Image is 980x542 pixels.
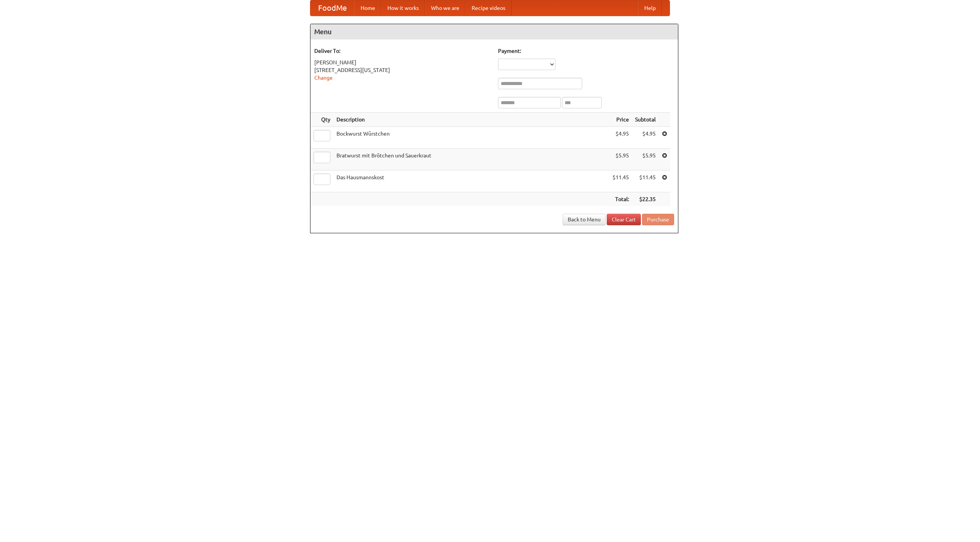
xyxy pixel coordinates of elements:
[563,214,606,225] a: Back to Menu
[465,0,511,16] a: Recipe videos
[333,127,609,149] td: Bockwurst Würstchen
[314,59,490,66] div: [PERSON_NAME]
[632,149,659,170] td: $5.95
[632,170,659,192] td: $11.45
[609,170,632,192] td: $11.45
[314,47,490,55] h5: Deliver To:
[314,75,333,81] a: Change
[638,0,662,16] a: Help
[498,47,674,55] h5: Payment:
[354,0,381,16] a: Home
[310,24,678,39] h4: Menu
[310,0,354,16] a: FoodMe
[607,214,641,225] a: Clear Cart
[609,192,632,206] th: Total:
[632,127,659,149] td: $4.95
[310,113,333,127] th: Qty
[314,66,490,74] div: [STREET_ADDRESS][US_STATE]
[609,149,632,170] td: $5.95
[632,113,659,127] th: Subtotal
[333,170,609,192] td: Das Hausmannskost
[609,113,632,127] th: Price
[609,127,632,149] td: $4.95
[632,192,659,206] th: $22.35
[642,214,674,225] button: Purchase
[333,113,609,127] th: Description
[333,149,609,170] td: Bratwurst mit Brötchen und Sauerkraut
[425,0,465,16] a: Who we are
[381,0,425,16] a: How it works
